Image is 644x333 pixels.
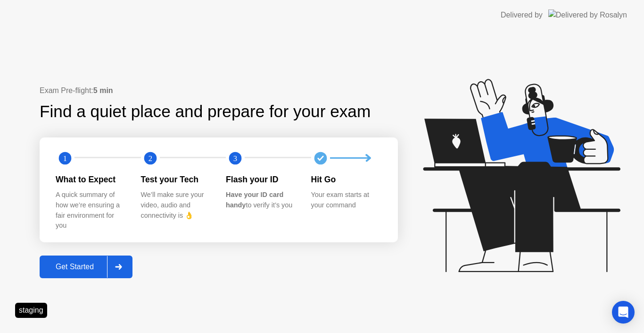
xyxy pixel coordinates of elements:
[226,191,283,209] b: Have your ID card handy
[311,173,381,186] div: Hit Go
[15,303,47,318] div: staging
[93,86,113,94] b: 5 min
[141,190,211,221] div: We’ll make sure your video, audio and connectivity is 👌
[226,173,296,186] div: Flash your ID
[612,301,635,324] div: Open Intercom Messenger
[148,154,152,163] text: 2
[42,263,107,271] div: Get Started
[501,9,543,21] div: Delivered by
[548,9,627,20] img: Delivered by Rosalyn
[226,190,296,210] div: to verify it’s you
[40,256,132,278] button: Get Started
[56,173,126,186] div: What to Expect
[40,85,398,96] div: Exam Pre-flight:
[233,154,237,163] text: 3
[56,190,126,231] div: A quick summary of how we’re ensuring a fair environment for you
[63,154,67,163] text: 1
[40,99,372,124] div: Find a quiet place and prepare for your exam
[311,190,381,210] div: Your exam starts at your command
[141,173,211,186] div: Test your Tech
